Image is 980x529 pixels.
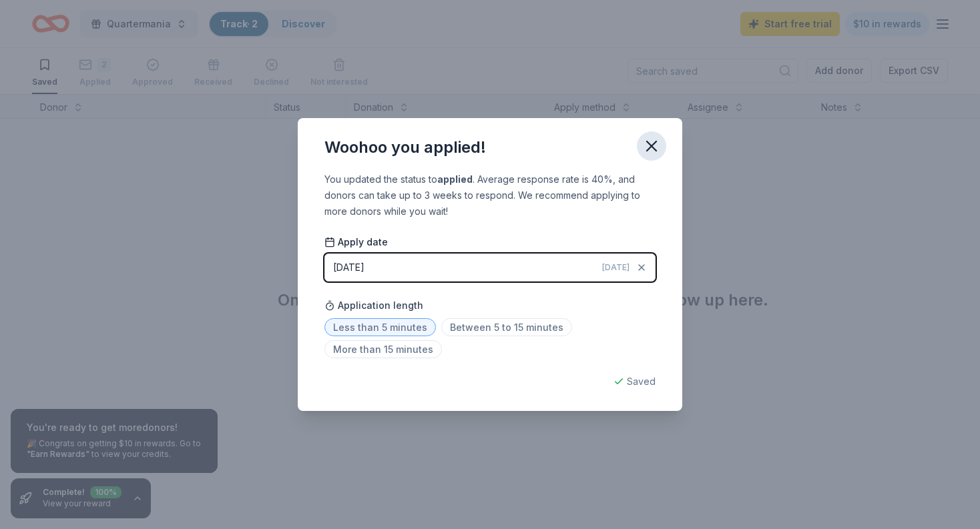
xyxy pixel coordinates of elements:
span: Apply date [324,235,388,249]
div: You updated the status to . Average response rate is 40%, and donors can take up to 3 weeks to re... [324,171,656,219]
span: Application length [324,298,423,314]
span: [DATE] [602,262,630,273]
span: Between 5 to 15 minutes [441,318,572,336]
div: [DATE] [333,259,364,276]
b: applied [437,173,473,185]
button: [DATE][DATE] [324,253,656,282]
div: Woohoo you applied! [324,137,486,158]
span: More than 15 minutes [324,340,442,358]
span: Less than 5 minutes [324,318,436,336]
